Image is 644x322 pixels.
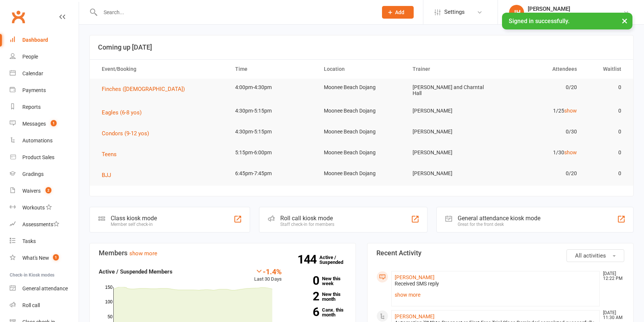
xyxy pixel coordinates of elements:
[10,149,79,166] a: Product Sales
[293,292,347,302] a: 2New this month
[280,215,334,222] div: Roll call kiosk mode
[10,166,79,183] a: Gradings
[495,79,583,96] td: 0/20
[228,123,317,141] td: 4:30pm-5:15pm
[564,149,577,155] a: show
[317,60,406,79] th: Location
[317,79,406,96] td: Moonee Beach Dojang
[228,60,317,79] th: Time
[22,121,46,127] div: Messages
[406,123,495,141] td: [PERSON_NAME]
[53,254,59,261] span: 1
[444,4,465,20] span: Settings
[102,171,116,180] button: BJJ
[528,6,623,12] div: [PERSON_NAME]
[22,205,45,211] div: Workouts
[102,108,147,117] button: Eagles (6-8 yos)
[9,7,28,26] a: Clubworx
[293,291,319,302] strong: 2
[102,85,190,94] button: Finches ([DEMOGRAPHIC_DATA])
[495,123,583,141] td: 0/30
[280,222,334,227] div: Staff check-in for members
[111,222,157,227] div: Member self check-in
[228,165,317,182] td: 6:45pm-7:45pm
[99,249,347,257] h3: Members
[395,274,435,280] a: [PERSON_NAME]
[566,249,624,262] button: All activities
[319,249,352,270] a: 144Active / Suspended
[254,267,282,283] div: Last 30 Days
[22,302,40,308] div: Roll call
[495,144,583,161] td: 1/30
[22,171,44,177] div: Gradings
[10,233,79,250] a: Tasks
[10,32,79,48] a: Dashboard
[406,60,495,79] th: Trainer
[458,222,540,227] div: Great for the front desk
[376,249,624,257] h3: Recent Activity
[102,150,122,159] button: Teens
[458,215,540,222] div: General attendance kiosk mode
[10,82,79,99] a: Payments
[22,138,53,143] div: Automations
[395,9,404,15] span: Add
[495,102,583,120] td: 1/25
[22,37,48,43] div: Dashboard
[129,250,157,257] a: show more
[406,102,495,120] td: [PERSON_NAME]
[575,252,606,259] span: All activities
[98,44,625,51] h3: Coming up [DATE]
[395,281,596,287] div: Received SMS reply
[509,5,524,20] div: JH
[10,280,79,297] a: General attendance kiosk mode
[102,130,149,137] span: Condors (9-12 yos)
[495,165,583,182] td: 0/20
[317,165,406,182] td: Moonee Beach Dojang
[22,154,54,160] div: Product Sales
[382,6,414,19] button: Add
[102,109,142,116] span: Eagles (6-8 yos)
[22,221,59,227] div: Assessments
[102,151,117,158] span: Teens
[22,188,41,194] div: Waivers
[10,99,79,116] a: Reports
[228,102,317,120] td: 4:30pm-5:15pm
[99,268,173,275] strong: Active / Suspended Members
[293,275,319,286] strong: 0
[228,79,317,96] td: 4:00pm-4:30pm
[22,104,41,110] div: Reports
[395,290,596,300] a: show more
[584,165,628,182] td: 0
[495,60,583,79] th: Attendees
[10,199,79,216] a: Workouts
[10,116,79,132] a: Messages 1
[10,132,79,149] a: Automations
[599,271,624,281] time: [DATE] 12:22 PM
[51,120,57,126] span: 1
[45,187,51,193] span: 2
[599,310,624,320] time: [DATE] 11:30 AM
[406,165,495,182] td: [PERSON_NAME]
[317,144,406,161] td: Moonee Beach Dojang
[22,87,46,93] div: Payments
[297,254,319,265] strong: 144
[111,215,157,222] div: Class kiosk mode
[22,70,43,76] div: Calendar
[584,102,628,120] td: 0
[509,18,569,25] span: Signed in successfully.
[22,238,36,244] div: Tasks
[584,144,628,161] td: 0
[98,7,372,18] input: Search...
[584,60,628,79] th: Waitlist
[95,60,228,79] th: Event/Booking
[293,306,319,318] strong: 6
[564,108,577,114] a: show
[317,102,406,120] td: Moonee Beach Dojang
[22,285,68,291] div: General attendance
[22,255,49,261] div: What's New
[584,79,628,96] td: 0
[22,54,38,60] div: People
[10,48,79,65] a: People
[395,313,435,319] a: [PERSON_NAME]
[10,297,79,314] a: Roll call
